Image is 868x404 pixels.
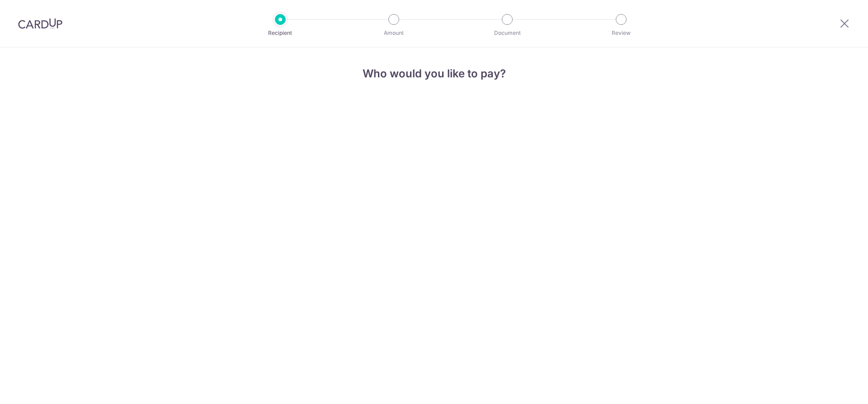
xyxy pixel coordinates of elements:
[313,66,555,82] h4: Who would you like to pay?
[588,29,655,38] p: Review
[18,18,62,29] img: CardUp
[474,29,541,38] p: Document
[247,29,314,38] p: Recipient
[810,377,859,399] iframe: Opens a widget where you can find more information
[360,29,427,38] p: Amount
